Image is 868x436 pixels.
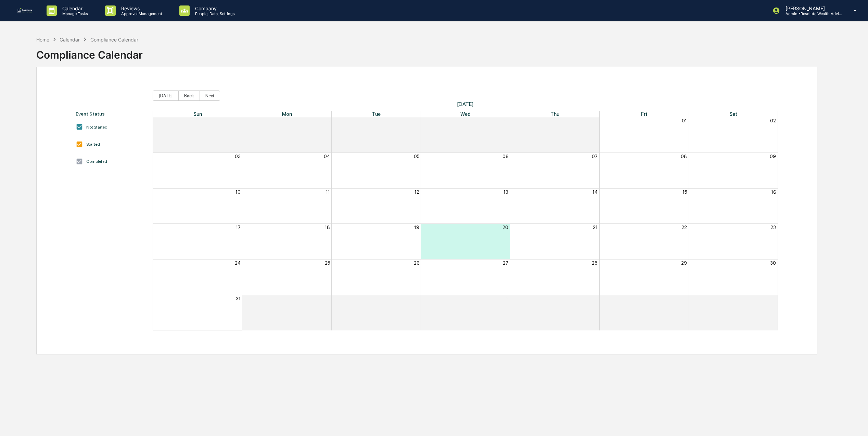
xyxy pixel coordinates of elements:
[372,111,381,117] span: Tue
[236,296,241,301] button: 31
[729,111,737,117] span: Sat
[503,260,508,266] button: 27
[325,225,330,230] button: 18
[236,225,241,230] button: 17
[76,111,146,117] div: Event Status
[771,189,776,195] button: 16
[178,90,200,101] button: Back
[681,154,687,159] button: 08
[153,111,778,330] div: Month View
[414,154,419,159] button: 05
[235,189,241,195] button: 10
[770,225,776,230] button: 23
[282,111,292,117] span: Mon
[681,225,687,230] button: 22
[153,101,778,107] span: [DATE]
[681,260,687,266] button: 29
[324,118,330,123] button: 28
[550,111,559,117] span: Thu
[190,5,238,11] p: Company
[193,111,202,117] span: Sun
[770,296,776,301] button: 06
[86,159,107,164] div: Completed
[780,5,844,11] p: [PERSON_NAME]
[414,260,419,266] button: 26
[503,189,508,195] button: 13
[502,296,508,301] button: 03
[414,189,419,195] button: 12
[200,90,220,101] button: Next
[86,142,100,147] div: Started
[681,296,687,301] button: 05
[413,296,419,301] button: 02
[780,11,844,16] p: Admin • Resolute Wealth Advisor
[16,8,33,13] img: logo
[502,225,508,230] button: 20
[682,118,687,123] button: 01
[326,189,330,195] button: 11
[60,37,80,43] div: Calendar
[57,5,91,11] p: Calendar
[36,37,49,43] div: Home
[770,154,776,159] button: 09
[770,260,776,266] button: 30
[413,118,419,123] button: 29
[502,118,508,123] button: 30
[235,154,241,159] button: 03
[90,37,138,43] div: Compliance Calendar
[502,154,508,159] button: 06
[235,260,241,266] button: 24
[414,225,419,230] button: 19
[86,125,107,130] div: Not Started
[116,11,166,16] p: Approval Management
[235,118,241,123] button: 27
[153,90,178,101] button: [DATE]
[591,296,598,301] button: 04
[325,296,330,301] button: 01
[770,118,776,123] button: 02
[641,111,647,117] span: Fri
[682,189,687,195] button: 15
[36,43,143,61] div: Compliance Calendar
[57,11,91,16] p: Manage Tasks
[325,260,330,266] button: 25
[592,260,598,266] button: 28
[460,111,471,117] span: Wed
[592,154,598,159] button: 07
[592,189,598,195] button: 14
[324,154,330,159] button: 04
[593,118,598,123] button: 31
[593,225,598,230] button: 21
[116,5,166,11] p: Reviews
[190,11,238,16] p: People, Data, Settings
